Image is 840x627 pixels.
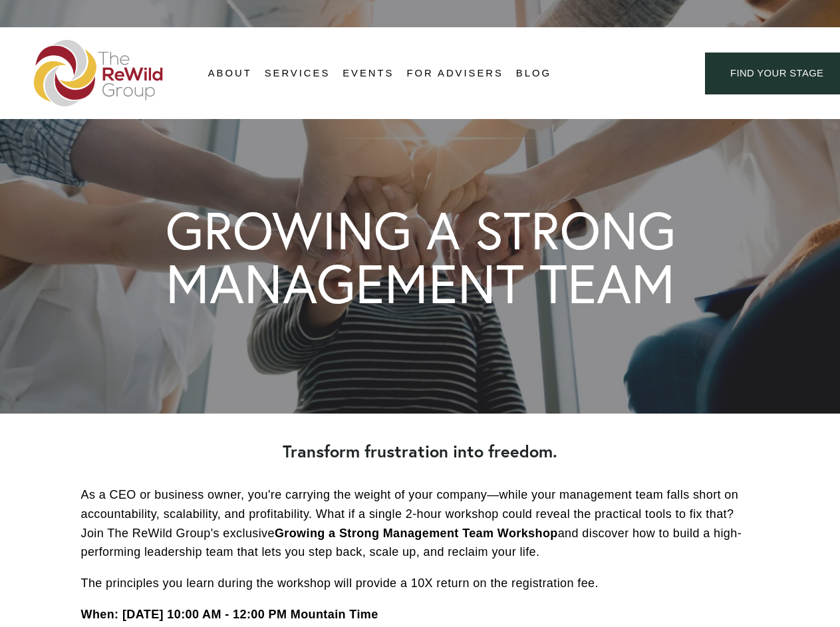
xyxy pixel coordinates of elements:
[265,64,331,82] span: Services
[516,64,551,84] a: Blog
[81,574,760,593] p: The principles you learn during the workshop will provide a 10X return on the registration fee.
[34,40,164,106] img: The ReWild Group
[166,257,675,311] h1: MANAGEMENT TEAM
[81,608,119,621] strong: When:
[406,64,503,84] a: For Advisers
[166,204,676,257] h1: GROWING A STRONG
[343,64,394,84] a: Events
[81,485,760,562] p: As a CEO or business owner, you're carrying the weight of your company—while your management team...
[283,440,557,462] strong: Transform frustration into freedom.
[208,64,252,84] a: folder dropdown
[208,64,252,82] span: About
[265,64,331,84] a: folder dropdown
[275,527,558,540] strong: Growing a Strong Management Team Workshop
